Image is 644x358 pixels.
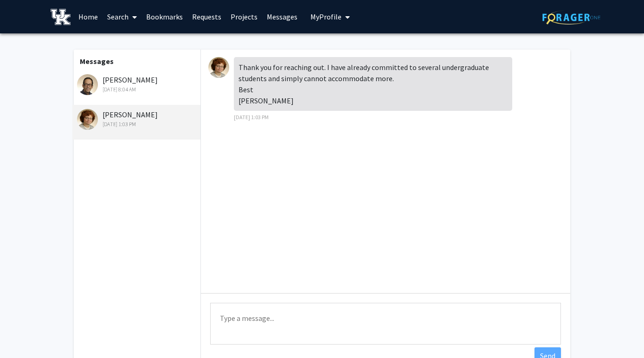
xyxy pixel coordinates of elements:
[310,12,341,21] span: My Profile
[103,0,142,33] a: Search
[542,10,600,25] img: ForagerOne Logo
[51,9,71,25] img: University of Kentucky Logo
[142,0,187,33] a: Bookmarks
[77,74,98,95] img: Jonathan Satin
[210,303,561,345] textarea: Message
[77,85,198,94] div: [DATE] 8:04 AM
[77,109,198,128] div: [PERSON_NAME]
[226,0,262,33] a: Projects
[77,109,98,130] img: Emilia Galperin
[234,57,512,111] div: Thank you for reaching out. I have already committed to several undergraduate students and simply...
[74,0,103,33] a: Home
[80,57,114,66] b: Messages
[77,120,198,128] div: [DATE] 1:03 PM
[234,114,269,121] span: [DATE] 1:03 PM
[262,0,302,33] a: Messages
[187,0,226,33] a: Requests
[77,74,198,94] div: [PERSON_NAME]
[7,316,39,351] iframe: Chat
[208,57,229,78] img: Emilia Galperin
